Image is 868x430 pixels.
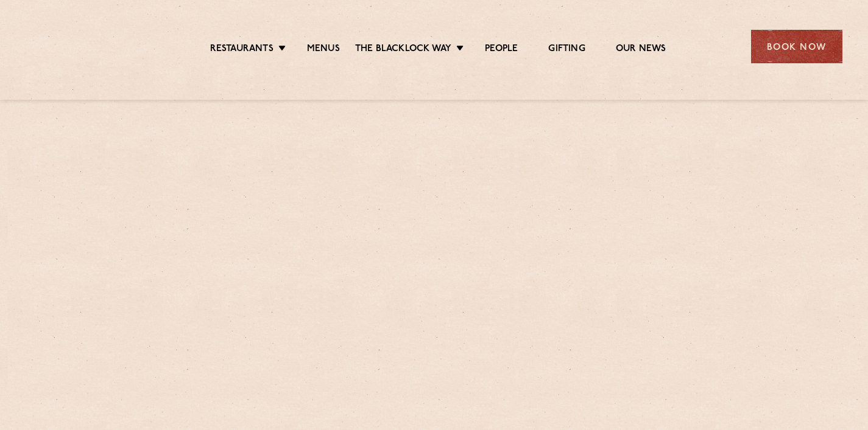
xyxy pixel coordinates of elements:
a: Our News [616,43,666,57]
a: People [485,43,518,57]
img: svg%3E [26,12,132,81]
a: Restaurants [210,43,273,57]
a: Menus [307,43,340,57]
a: The Blacklock Way [355,43,451,57]
a: Gifting [548,43,585,57]
div: Book Now [751,30,842,63]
